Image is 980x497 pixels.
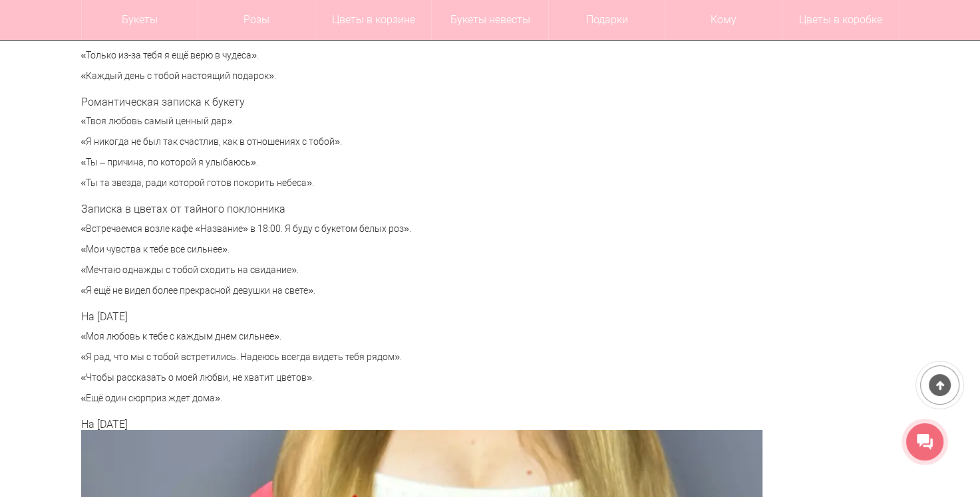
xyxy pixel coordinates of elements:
[81,330,647,344] p: «Моя любовь к тебе с каждым днем сильнее».
[81,155,647,169] p: «Ты – причина, по которой я улыбаюсь».
[81,96,647,108] h3: Романтическая записка к букету
[81,263,647,277] p: «Мечтаю однажды с тобой сходить на свидание».
[81,114,647,128] p: «Твоя любовь самый ценный дар».
[81,203,647,215] h3: Записка в цветах от тайного поклонника
[81,391,647,405] p: «Ещё один сюрприз ждет дома».
[81,135,647,149] p: «Я никогда не был так счастлив, как в отношениях с тобой».
[81,176,647,190] p: «Ты та звезда, ради которой готов покорить небеса».
[81,311,647,323] h3: На [DATE]
[81,49,647,62] p: «Только из-за тебя я ещё верю в чудеса».
[81,69,647,83] p: «Каждый день с тобой настоящий подарок».
[81,350,647,364] p: «Я рад, что мы с тобой встретились. Надеюсь всегда видеть тебя рядом».
[81,284,647,298] p: «Я ещё не видел более прекрасной девушки на свете».
[81,222,647,236] p: «Встречаемся возле кафе «Название» в 18:00. Я буду с букетом белых роз».
[81,371,647,385] p: «Чтобы рассказать о моей любви, не хватит цветов».
[81,243,647,256] p: «Мои чувства к тебе все сильнее».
